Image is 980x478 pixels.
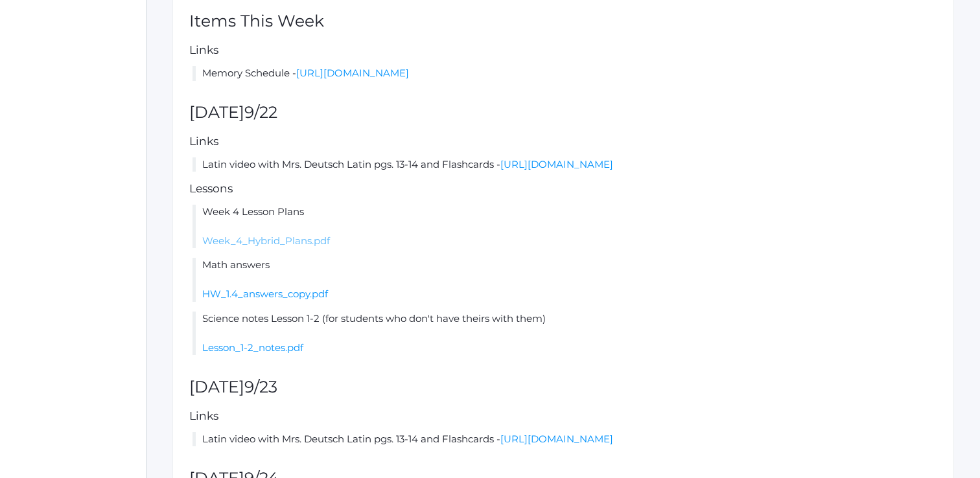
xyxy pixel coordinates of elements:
[500,433,613,445] a: [URL][DOMAIN_NAME]
[189,183,937,195] h5: Lessons
[202,288,328,300] a: HW_1.4_answers_copy.pdf
[192,258,937,302] li: Math answers
[189,135,937,148] h5: Links
[189,104,937,122] h2: [DATE]
[189,410,937,422] h5: Links
[192,312,937,356] li: Science notes Lesson 1-2 (for students who don't have theirs with them)
[189,12,937,30] h2: Items This Week
[500,158,613,170] a: [URL][DOMAIN_NAME]
[189,378,937,396] h2: [DATE]
[189,44,937,56] h5: Links
[192,432,937,447] li: Latin video with Mrs. Deutsch Latin pgs. 13-14 and Flashcards -
[192,66,937,81] li: Memory Schedule -
[192,157,937,172] li: Latin video with Mrs. Deutsch Latin pgs. 13-14 and Flashcards -
[192,205,937,249] li: Week 4 Lesson Plans
[244,377,277,396] span: 9/23
[296,67,409,79] a: [URL][DOMAIN_NAME]
[244,102,277,122] span: 9/22
[202,234,330,247] a: Week_4_Hybrid_Plans.pdf
[202,341,303,354] a: Lesson_1-2_notes.pdf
